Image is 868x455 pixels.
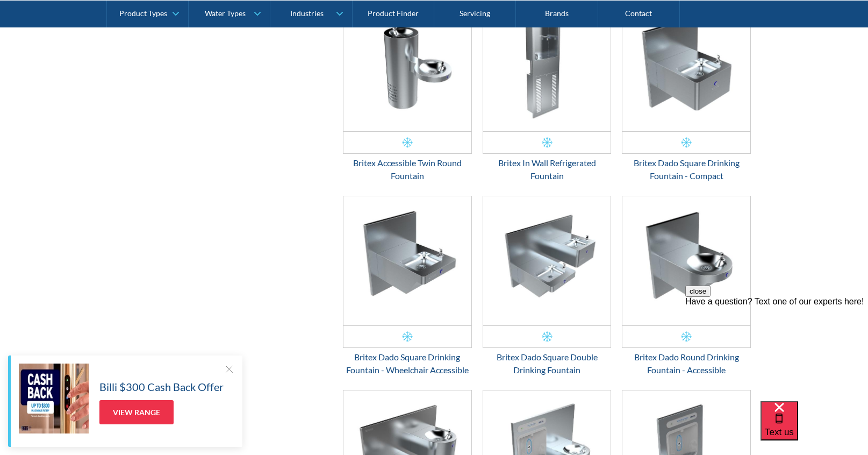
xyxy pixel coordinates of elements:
[622,2,751,182] a: Britex Dado Square Drinking Fountain - CompactBritex Dado Square Drinking Fountain - Compact
[343,157,472,182] div: Britex Accessible Twin Round Fountain
[343,351,472,376] div: Britex Dado Square Drinking Fountain - Wheelchair Accessible
[483,2,611,131] img: Britex In Wall Refrigerated Fountain
[343,2,472,182] a: Britex Accessible Twin Round FountainBritex Accessible Twin Round Fountain
[343,196,472,376] a: Britex Dado Square Drinking Fountain - Wheelchair AccessibleBritex Dado Square Drinking Fountain ...
[622,157,751,182] div: Britex Dado Square Drinking Fountain - Compact
[483,157,612,182] div: Britex In Wall Refrigerated Fountain
[290,9,324,18] div: Industries
[343,196,471,325] img: Britex Dado Square Drinking Fountain - Wheelchair Accessible
[19,364,89,433] img: Billi $300 Cash Back Offer
[685,286,868,415] iframe: podium webchat widget prompt
[119,9,167,18] div: Product Types
[483,196,611,325] img: Britex Dado Square Double Drinking Fountain
[622,196,751,376] a: Britex Dado Round Drinking Fountain - AccessibleBritex Dado Round Drinking Fountain - Accessible
[622,2,750,131] img: Britex Dado Square Drinking Fountain - Compact
[483,2,612,182] a: Britex In Wall Refrigerated FountainBritex In Wall Refrigerated Fountain
[205,9,246,18] div: Water Types
[483,196,612,376] a: Britex Dado Square Double Drinking FountainBritex Dado Square Double Drinking Fountain
[761,401,868,455] iframe: podium webchat widget bubble
[622,196,750,325] img: Britex Dado Round Drinking Fountain - Accessible
[99,379,224,395] h5: Billi $300 Cash Back Offer
[622,351,751,376] div: Britex Dado Round Drinking Fountain - Accessible
[99,400,174,424] a: View Range
[483,351,612,376] div: Britex Dado Square Double Drinking Fountain
[343,2,471,131] img: Britex Accessible Twin Round Fountain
